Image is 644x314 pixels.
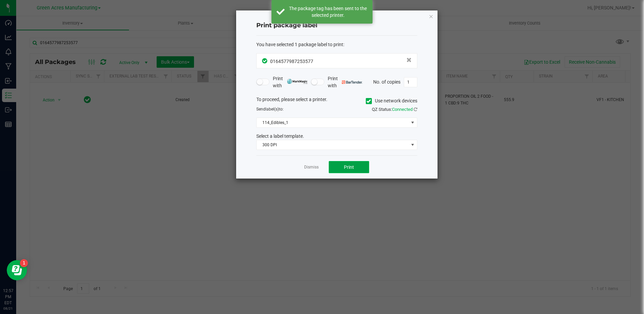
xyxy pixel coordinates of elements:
span: Print with [273,75,308,89]
span: You have selected 1 package label to print [256,42,343,47]
span: QZ Status: [372,107,417,112]
span: Print with [328,75,362,89]
img: mark_magic_cybra.png [287,79,308,84]
div: : [256,41,417,48]
label: Use network devices [366,97,417,104]
span: No. of copies [373,79,400,84]
span: Print [344,164,354,170]
span: Send to: [256,107,284,112]
span: label(s) [265,107,279,112]
span: Connected [392,107,413,112]
span: In Sync [262,57,268,64]
span: 300 DPI [257,140,409,150]
a: Dismiss [304,164,319,170]
iframe: Resource center unread badge [20,259,28,267]
div: To proceed, please select a printer. [251,96,422,106]
button: Print [329,161,369,173]
div: The package tag has been sent to the selected printer. [288,5,367,19]
span: 0164577987253577 [270,59,313,64]
img: bartender.png [342,81,362,84]
h4: Print package label [256,21,417,30]
div: Select a label template. [251,133,422,140]
span: 114_Edibles_1 [257,118,409,127]
iframe: Resource center [7,260,27,280]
